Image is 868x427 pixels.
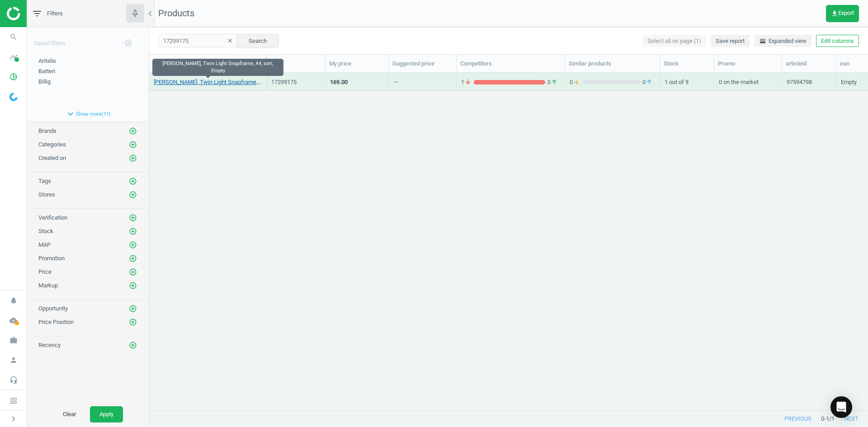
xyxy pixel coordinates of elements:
[128,254,137,263] button: add_circle_outline
[830,396,852,418] div: Open Intercom Messenger
[759,37,807,45] span: Expanded view
[9,93,18,101] img: wGWNvw8QSZomAAAAABJRU5ErkJggg==
[47,9,63,18] span: Filters
[329,60,385,68] div: My price
[664,60,710,68] div: Stock
[38,241,51,248] span: MAP
[128,190,137,199] button: add_circle_outline
[640,78,655,86] span: 0
[158,34,237,47] input: SKU/Title search
[38,342,61,348] span: Recency
[330,78,348,86] div: 169.00
[124,39,132,47] i: add_circle_outline
[129,141,137,149] i: add_circle_outline
[128,227,137,236] button: add_circle_outline
[128,177,137,186] button: add_circle_outline
[128,127,137,136] button: add_circle_outline
[829,415,835,423] span: / 1
[38,127,57,134] span: Brands
[128,281,137,290] button: add_circle_outline
[569,60,656,68] div: Similar products
[787,78,812,89] div: 97594798
[646,78,653,86] i: arrow_upward
[145,8,156,19] i: chevron_left
[53,406,85,422] button: Clear
[545,78,560,86] span: 0
[831,10,838,17] i: get_app
[841,78,857,89] div: Empty
[128,318,137,327] button: add_circle_outline
[38,68,55,75] span: Batteri
[90,406,123,422] button: Apply
[128,267,137,277] button: add_circle_outline
[32,8,42,19] i: filter_list
[392,60,453,68] div: Suggested price
[461,78,474,86] span: 1
[831,10,854,17] span: Export
[38,305,68,312] span: Opportunity
[816,35,859,47] button: Edit columns
[754,35,811,47] button: horizontal_splitExpanded view
[128,154,137,163] button: add_circle_outline
[227,38,233,44] i: clear
[27,27,149,52] div: Saved filters
[647,37,701,45] span: Select all on page (1)
[128,140,137,149] button: add_circle_outline
[129,341,137,349] i: add_circle_outline
[38,268,52,275] span: Price
[718,60,778,68] div: Promo
[551,78,558,86] i: arrow_upward
[665,74,709,89] div: 1 out of 9
[128,240,137,249] button: add_circle_outline
[5,48,22,66] i: timeline
[129,191,137,199] i: add_circle_outline
[129,214,137,222] i: add_circle_outline
[573,78,580,86] i: arrow_downward
[223,35,237,47] button: clear
[826,5,859,22] button: get_appExport
[149,73,868,403] div: grid
[786,60,832,68] div: articleid
[393,78,398,89] div: —
[38,255,65,262] span: Promotion
[129,177,137,185] i: add_circle_outline
[5,68,22,85] i: pie_chart_outlined
[65,108,76,119] i: expand_more
[38,191,55,198] span: Stores
[270,60,321,68] div: SKU
[38,228,53,235] span: Stock
[154,78,262,86] a: [PERSON_NAME], Twin Light Snapframe, A4, sort, Empty
[38,141,66,148] span: Categories
[236,34,279,47] button: Search
[642,35,706,47] button: Select all on page (1)
[128,213,137,222] button: add_circle_outline
[38,282,58,289] span: Markup
[38,214,67,221] span: Verification
[5,332,22,349] i: work
[8,413,19,424] i: chevron_right
[128,341,137,350] button: add_circle_outline
[5,352,22,369] i: person
[128,304,137,313] button: add_circle_outline
[759,38,766,45] i: horizontal_split
[38,319,74,325] span: Price Position
[271,78,321,86] div: 17299175
[5,28,22,46] i: search
[821,415,829,423] span: 0 - 1
[38,178,51,184] span: Tags
[129,241,137,249] i: add_circle_outline
[711,35,750,47] button: Save report
[129,305,137,313] i: add_circle_outline
[129,254,137,263] i: add_circle_outline
[5,292,22,309] i: notifications
[5,371,22,389] i: headset_mic
[38,78,51,85] span: Billig
[460,60,561,68] div: Competitors
[5,312,22,329] i: cloud_done
[119,34,137,52] button: add_circle_outline
[570,78,582,86] span: 0
[716,37,745,45] span: Save report
[158,8,194,19] span: Products
[7,7,71,20] img: ajHJNr6hYgQAAAAASUVORK5CYII=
